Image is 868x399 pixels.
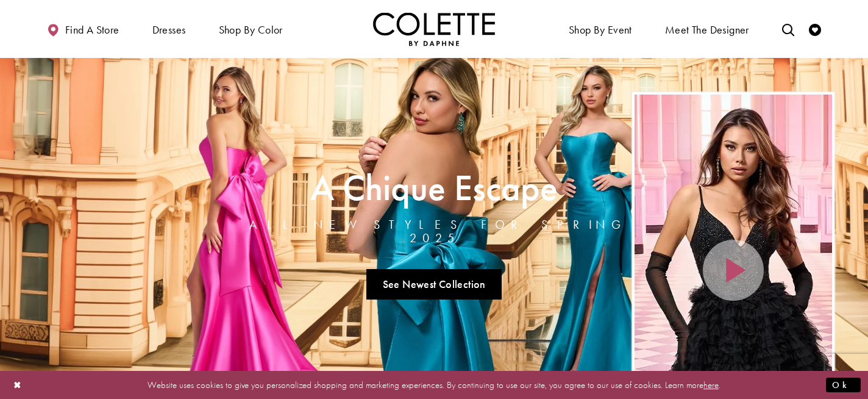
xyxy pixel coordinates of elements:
[826,377,861,392] button: Submit Dialog
[236,264,632,304] ul: Slider Links
[88,376,780,393] p: Website uses cookies to give you personalized shopping and marketing experiences. By continuing t...
[366,269,502,300] a: See Newest Collection A Chique Escape All New Styles For Spring 2025
[703,378,719,390] a: here
[7,374,28,395] button: Close Dialog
